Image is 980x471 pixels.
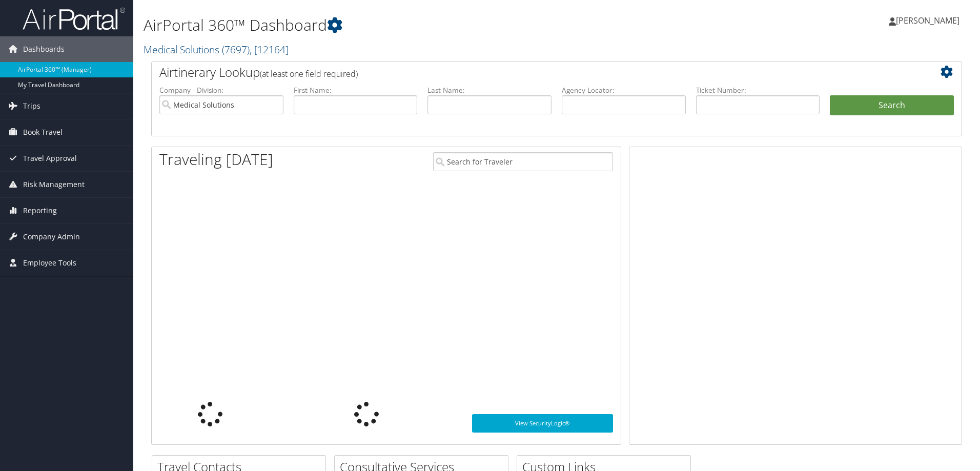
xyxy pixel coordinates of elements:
[144,43,289,56] a: Medical Solutions
[427,85,552,95] label: Last Name:
[830,95,954,116] button: Search
[250,43,289,56] span: , [ 12164 ]
[159,85,283,95] label: Company - Division:
[294,85,418,95] label: First Name:
[144,14,695,36] h1: AirPortal 360™ Dashboard
[23,93,40,119] span: Trips
[889,5,970,36] a: [PERSON_NAME]
[159,149,273,170] h1: Traveling [DATE]
[23,146,77,171] span: Travel Approval
[260,68,358,79] span: (at least one field required)
[562,85,686,95] label: Agency Locator:
[222,43,250,56] span: ( 7697 )
[23,119,63,145] span: Book Travel
[23,36,65,62] span: Dashboards
[159,64,886,81] h2: Airtinerary Lookup
[23,224,80,250] span: Company Admin
[23,198,57,223] span: Reporting
[433,152,613,171] input: Search for Traveler
[23,250,76,276] span: Employee Tools
[696,85,820,95] label: Ticket Number:
[472,414,613,433] a: View SecurityLogic®
[23,7,125,31] img: airportal-logo.png
[896,15,959,26] span: [PERSON_NAME]
[23,172,85,197] span: Risk Management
